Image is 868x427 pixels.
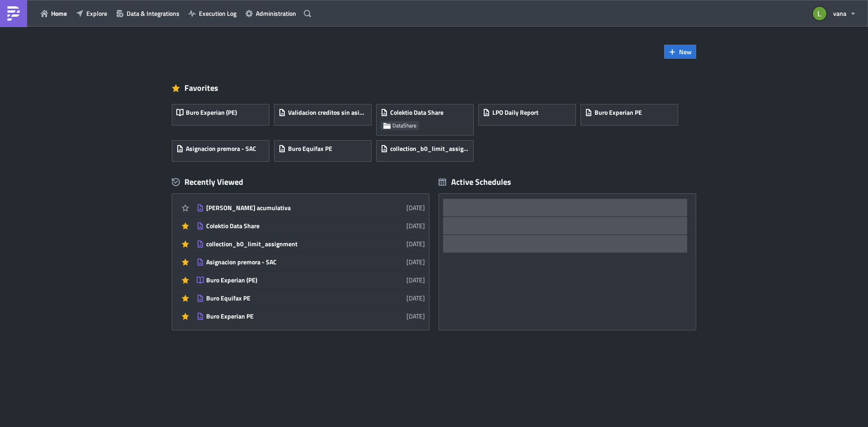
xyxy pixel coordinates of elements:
[406,275,425,285] time: 2025-09-02T23:35:45Z
[206,312,364,320] div: Buro Experian PE
[406,239,425,249] time: 2025-09-02T23:41:02Z
[197,289,425,307] a: Buro Equifax PE[DATE]
[197,307,425,325] a: Buro Experian PE[DATE]
[274,99,376,136] a: Validacion creditos sin asignar - SAC
[172,81,696,95] div: Favorites
[580,99,683,136] a: Buro Experian PE
[376,136,478,162] a: collection_b0_limit_assignment
[206,240,364,248] div: collection_b0_limit_assignment
[833,9,846,18] span: vana
[206,204,364,212] div: [PERSON_NAME] acumulativa
[172,99,274,136] a: Buro Experian (PE)
[71,6,112,20] button: Explore
[197,271,425,289] a: Buro Experian (PE)[DATE]
[206,294,364,302] div: Buro Equifax PE
[206,222,364,230] div: Colektio Data Share
[406,257,425,267] time: 2025-09-02T23:35:53Z
[664,45,696,59] button: New
[406,203,425,212] time: 2025-09-03T15:24:04Z
[197,217,425,235] a: Colektio Data Share[DATE]
[6,6,21,21] img: PushMetrics
[197,199,425,216] a: [PERSON_NAME] acumulativa[DATE]
[206,258,364,266] div: Asignacion premora - SAC
[241,6,301,20] button: Administration
[478,99,580,136] a: LPO Daily Report
[172,136,274,162] a: Asignacion premora - SAC
[172,175,429,189] div: Recently Viewed
[112,6,184,20] button: Data & Integrations
[184,6,241,20] button: Execution Log
[127,9,179,18] span: Data & Integrations
[376,99,478,136] a: Colektio Data ShareDataShare
[288,108,367,117] span: Validacion creditos sin asignar - SAC
[197,235,425,253] a: collection_b0_limit_assignment[DATE]
[288,145,332,153] span: Buro Equifax PE
[36,6,71,20] button: Home
[390,145,469,153] span: collection_b0_limit_assignment
[197,253,425,271] a: Asignacion premora - SAC[DATE]
[406,293,425,303] time: 2025-08-18T16:26:28Z
[594,108,642,117] span: Buro Experian PE
[492,108,538,117] span: LPO Daily Report
[812,6,827,21] img: Avatar
[679,47,692,56] span: New
[186,145,256,153] span: Asignacion premora - SAC
[807,4,861,23] button: vana
[274,136,376,162] a: Buro Equifax PE
[256,9,296,18] span: Administration
[439,177,511,187] div: Active Schedules
[186,108,237,117] span: Buro Experian (PE)
[86,9,107,18] span: Explore
[406,311,425,321] time: 2025-08-18T16:24:42Z
[199,9,236,18] span: Execution Log
[206,276,364,284] div: Buro Experian (PE)
[390,108,443,117] span: Colektio Data Share
[51,9,67,18] span: Home
[406,221,425,230] time: 2025-09-03T15:00:03Z
[392,122,416,129] span: DataShare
